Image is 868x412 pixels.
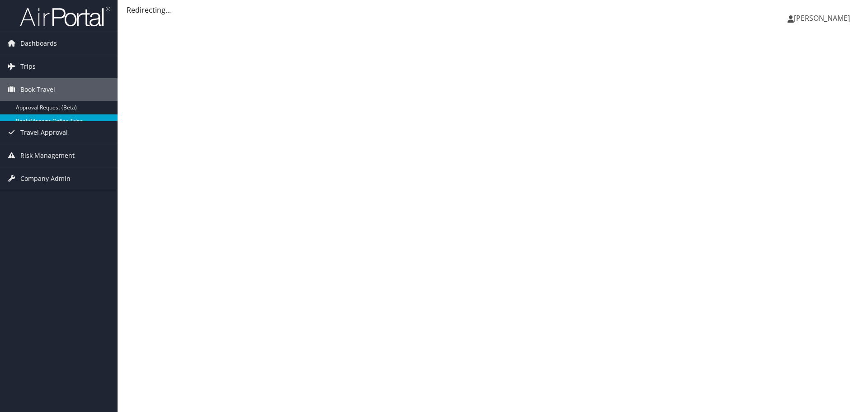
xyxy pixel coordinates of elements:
span: Travel Approval [20,121,68,144]
span: Trips [20,55,36,78]
span: Dashboards [20,32,57,55]
img: airportal-logo.png [20,6,110,27]
span: [PERSON_NAME] [794,13,850,23]
span: Book Travel [20,78,55,101]
span: Company Admin [20,167,71,190]
span: Risk Management [20,144,75,167]
a: [PERSON_NAME] [788,5,859,32]
div: Redirecting... [127,5,859,15]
